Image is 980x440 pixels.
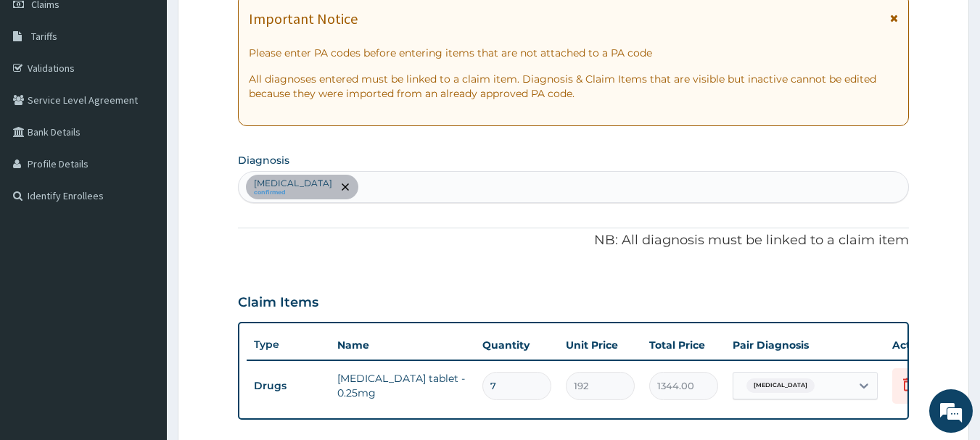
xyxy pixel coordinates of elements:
p: Please enter PA codes before entering items that are not attached to a PA code [249,46,899,60]
label: Diagnosis [238,153,289,167]
span: We're online! [84,129,200,275]
p: All diagnoses entered must be linked to a claim item. Diagnosis & Claim Items that are visible bu... [249,72,899,101]
p: NB: All diagnosis must be linked to a claim item [238,231,910,250]
th: Type [247,331,330,358]
h3: Claim Items [238,295,318,311]
th: Quantity [475,331,559,360]
small: confirmed [254,189,332,196]
th: Total Price [642,331,725,360]
span: [MEDICAL_DATA] [746,378,815,393]
td: Drugs [247,373,330,399]
p: [MEDICAL_DATA] [254,178,332,189]
th: Name [330,331,475,360]
th: Unit Price [559,331,642,360]
td: [MEDICAL_DATA] tablet - 0.25mg [330,364,475,407]
th: Actions [885,331,958,360]
textarea: Type your message and hit 'Enter' [7,289,276,340]
div: Chat with us now [75,81,244,100]
img: d_794563401_company_1708531726252_794563401 [27,72,59,109]
th: Pair Diagnosis [725,331,885,360]
h1: Important Notice [249,11,358,27]
span: remove selection option [339,180,352,194]
span: Tariffs [31,30,57,43]
div: Minimize live chat window [238,7,273,42]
